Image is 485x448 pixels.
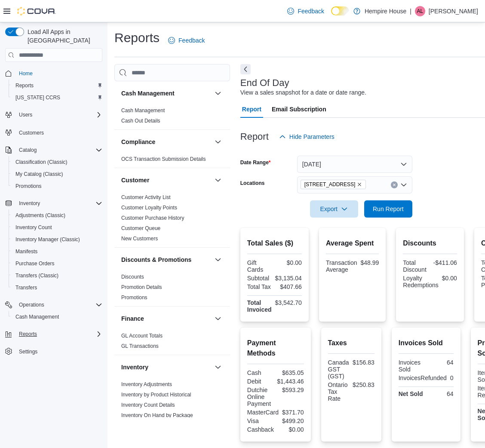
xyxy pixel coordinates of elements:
a: My Catalog (Classic) [12,169,67,179]
a: Transfers [12,282,40,293]
button: Operations [2,299,106,311]
span: Cash Out Details [121,117,160,124]
button: Compliance [121,138,211,146]
span: Feedback [298,7,324,15]
a: Promotions [121,295,147,301]
a: Cash Management [121,107,165,114]
div: 0 [450,374,454,381]
a: Transfers (Classic) [12,270,62,281]
button: Manifests [9,245,106,258]
span: Home [15,68,102,79]
span: Catalog [19,147,37,153]
span: GL Transactions [121,343,159,350]
span: Customer Loyalty Points [121,204,177,211]
div: $635.05 [277,369,304,376]
p: Hempire House [365,6,406,16]
span: Adjustments (Classic) [12,210,102,221]
h3: Compliance [121,138,155,146]
div: Andre Lochan [415,6,425,16]
span: Customer Purchase History [121,215,184,221]
button: Discounts & Promotions [213,255,223,265]
h1: Reports [114,29,160,46]
div: $593.29 [277,387,304,393]
span: Inventory On Hand by Package [121,412,193,419]
h2: Payment Methods [247,338,304,359]
span: Inventory Count [15,224,52,231]
span: Reports [19,331,37,338]
h3: End Of Day [240,78,289,88]
button: Finance [121,314,211,323]
span: Settings [15,346,102,357]
button: Cash Management [121,89,211,98]
div: $0.00 [276,259,302,266]
span: Operations [19,301,44,308]
a: GL Account Totals [121,333,163,339]
button: Open list of options [400,181,407,188]
h2: Average Spent [326,238,379,249]
span: Inventory by Product Historical [121,391,191,398]
div: $156.83 [353,359,374,366]
div: $3,542.70 [275,299,302,306]
button: Reports [2,328,106,340]
button: Classification (Classic) [9,156,106,168]
a: Inventory Adjustments [121,381,172,387]
a: Customer Queue [121,225,160,231]
a: Promotion Details [121,284,162,290]
div: Transaction Average [326,259,357,273]
button: Users [2,109,106,121]
a: Home [15,68,36,79]
div: Total Discount [403,259,428,273]
button: Users [15,110,36,120]
h2: Invoices Sold [399,338,454,348]
span: Customers [15,127,102,138]
button: Finance [213,313,223,324]
label: Locations [240,180,265,187]
a: Customers [15,128,47,138]
div: 64 [428,359,454,366]
button: Hide Parameters [276,128,338,145]
a: Adjustments (Classic) [12,210,69,221]
div: Debit [247,378,273,385]
span: [STREET_ADDRESS] [304,180,356,189]
span: Settings [19,348,37,355]
div: $250.83 [353,381,374,388]
button: Cash Management [9,311,106,323]
div: Subtotal [247,275,272,282]
span: Washington CCRS [12,92,102,103]
div: $371.70 [282,409,304,416]
span: Manifests [15,248,37,255]
a: Classification (Classic) [12,157,71,167]
a: Promotions [12,181,45,191]
span: [US_STATE] CCRS [15,94,60,101]
div: View a sales snapshot for a date or date range. [240,88,366,97]
button: Catalog [2,144,106,156]
span: Hide Parameters [289,132,335,141]
a: New Customers [121,236,158,242]
span: Feedback [178,36,205,45]
button: Customers [2,126,106,138]
h2: Taxes [328,338,374,348]
a: Customer Loyalty Points [121,205,177,211]
strong: Total Invoiced [247,299,272,313]
button: Inventory [213,362,223,372]
span: Dark Mode [331,15,332,16]
button: Inventory Manager (Classic) [9,233,106,245]
span: Load All Apps in [GEOGRAPHIC_DATA] [24,28,102,45]
button: Remove 18 Mill Street West from selection in this group [357,182,362,187]
button: Inventory [2,197,106,209]
div: $0.00 [277,426,304,433]
a: Manifests [12,246,41,257]
button: Export [310,200,358,218]
span: Adjustments (Classic) [15,212,65,219]
button: Inventory [121,363,211,371]
span: Transfers (Classic) [12,270,102,281]
span: Cash Management [121,107,165,114]
a: Inventory On Hand by Package [121,412,193,418]
div: 64 [428,390,454,397]
button: Transfers (Classic) [9,270,106,282]
a: OCS Transaction Submission Details [121,156,206,162]
span: Transfers [15,284,37,291]
div: Gift Cards [247,259,273,273]
span: Cash Management [12,312,102,322]
div: Canada GST (GST) [328,359,350,380]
